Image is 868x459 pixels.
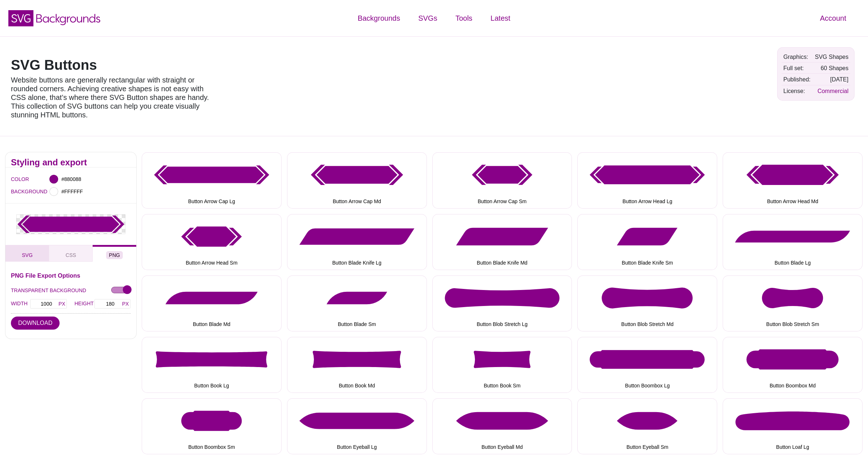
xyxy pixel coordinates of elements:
a: Backgrounds [348,7,409,29]
td: [DATE] [813,74,851,85]
button: Button Eyeball Sm [577,398,717,454]
td: Full set: [782,63,812,73]
button: Button Eyeball Md [432,398,572,454]
button: Button Blob Stretch Lg [432,275,572,331]
button: CSS [49,245,93,262]
span: CSS [66,252,76,258]
td: Graphics: [782,52,812,62]
button: Button Blob Stretch Sm [723,275,863,331]
button: Button Boombox Sm [142,398,282,454]
button: Button Loaf Lg [723,398,863,454]
a: SVGs [409,7,446,29]
h1: SVG Buttons [11,58,218,72]
button: SVG [5,245,49,262]
button: Button Arrow Head Sm [142,214,282,270]
label: COLOR [11,174,20,184]
label: WIDTH [11,299,29,309]
p: Website buttons are generally rectangular with straight or rounded corners. Achieving creative sh... [11,76,218,119]
td: SVG Shapes [813,52,851,62]
button: Button Blade Knife Sm [577,214,717,270]
button: Button Boombox Md [723,337,863,393]
button: Button Blade Sm [287,275,427,331]
button: Button Arrow Head Md [723,152,863,208]
h3: PNG File Export Options [11,273,131,278]
button: Button Blade Md [142,275,282,331]
button: Button Boombox Lg [577,337,717,393]
button: Button Blob Stretch Md [577,275,717,331]
a: Tools [446,7,481,29]
button: Button Eyeball Lg [287,398,427,454]
button: Button Arrow Cap Sm [432,152,572,208]
button: Button Book Sm [432,337,572,393]
button: Button Blade Knife Lg [287,214,427,270]
button: Button Arrow Cap Lg [142,152,282,208]
label: TRANSPARENT BACKGROUND [11,286,86,295]
button: Button Blade Knife Md [432,214,572,270]
a: Account [811,7,855,29]
button: Button Blade Lg [723,214,863,270]
label: HEIGHT [74,299,94,309]
button: Button Book Md [287,337,427,393]
a: Latest [481,7,519,29]
button: Button Arrow Head Lg [577,152,717,208]
td: Published: [782,74,812,85]
label: BACKGROUND [11,187,20,196]
button: Button Arrow Cap Md [287,152,427,208]
td: 60 Shapes [813,63,851,73]
td: License: [782,86,812,96]
button: Button Book Lg [142,337,282,393]
h2: Styling and export [11,160,131,165]
span: SVG [22,252,33,258]
button: DOWNLOAD [11,317,60,330]
a: Commercial [817,88,848,94]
